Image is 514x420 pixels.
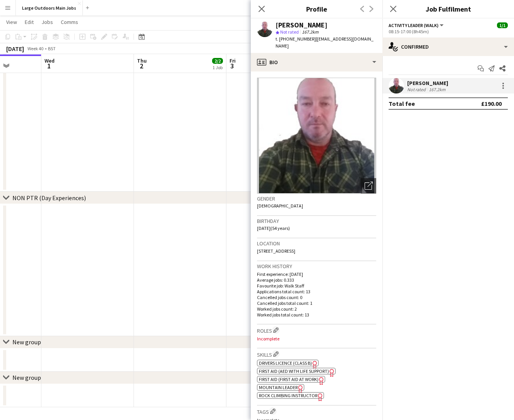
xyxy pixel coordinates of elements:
[389,22,445,28] button: Activity Leader (Walk)
[257,248,295,254] span: [STREET_ADDRESS]
[228,61,236,70] span: 3
[257,283,376,289] p: Favourite job: Walk Staff
[257,289,376,294] p: Applications total count: 13
[407,80,448,87] div: [PERSON_NAME]
[61,19,78,26] span: Comms
[6,45,24,53] div: [DATE]
[257,326,376,334] h3: Roles
[257,195,376,202] h3: Gender
[389,22,439,28] span: Activity Leader (Walk)
[43,61,55,70] span: 1
[212,65,223,70] div: 1 Job
[251,4,382,14] h3: Profile
[257,240,376,247] h3: Location
[361,178,376,194] div: Open photos pop-in
[259,393,317,398] span: Rock Climbing Instructor
[212,58,223,64] span: 2/2
[257,336,376,342] p: Incomplete
[257,203,303,209] span: [DEMOGRAPHIC_DATA]
[257,294,376,300] p: Cancelled jobs count: 0
[230,57,236,64] span: Fri
[257,350,376,358] h3: Skills
[137,57,147,64] span: Thu
[38,17,56,27] a: Jobs
[280,29,299,35] span: Not rated
[257,300,376,306] p: Cancelled jobs total count: 1
[58,17,81,27] a: Comms
[12,338,41,346] div: New group
[257,78,376,194] img: Crew avatar or photo
[22,17,37,27] a: Edit
[257,407,376,415] h3: Tags
[257,312,376,318] p: Worked jobs total count: 13
[389,100,415,107] div: Total fee
[259,368,329,374] span: First Aid (AED with life support)
[251,53,382,71] div: Bio
[26,46,45,51] span: Week 40
[257,271,376,277] p: First experience: [DATE]
[3,17,20,27] a: View
[259,360,312,366] span: Drivers Licence (Class B)
[41,19,53,26] span: Jobs
[382,37,514,56] div: Confirmed
[25,19,34,26] span: Edit
[12,194,86,202] div: NON PTR (Day Experiences)
[382,4,514,14] h3: Job Fulfilment
[16,0,83,15] button: Large Outdoors Main Jobs
[497,22,508,28] span: 1/1
[257,306,376,312] p: Worked jobs count: 2
[45,57,55,64] span: Wed
[389,29,508,34] div: 08:15-17:00 (8h45m)
[300,29,320,35] span: 167.2km
[257,225,290,231] span: [DATE] (54 years)
[136,61,147,70] span: 2
[407,87,427,92] div: Not rated
[48,46,56,51] div: BST
[257,218,376,224] h3: Birthday
[276,36,316,42] span: t. [PHONE_NUMBER]
[257,277,376,283] p: Average jobs: 0.333
[12,374,41,381] div: New group
[6,19,17,26] span: View
[257,263,376,270] h3: Work history
[259,376,319,382] span: First Aid (First Aid At Work)
[276,22,327,29] div: [PERSON_NAME]
[427,87,447,92] div: 167.2km
[259,384,298,390] span: Mountain Leader
[481,100,502,107] div: £190.00
[276,36,374,49] span: | [EMAIL_ADDRESS][DOMAIN_NAME]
